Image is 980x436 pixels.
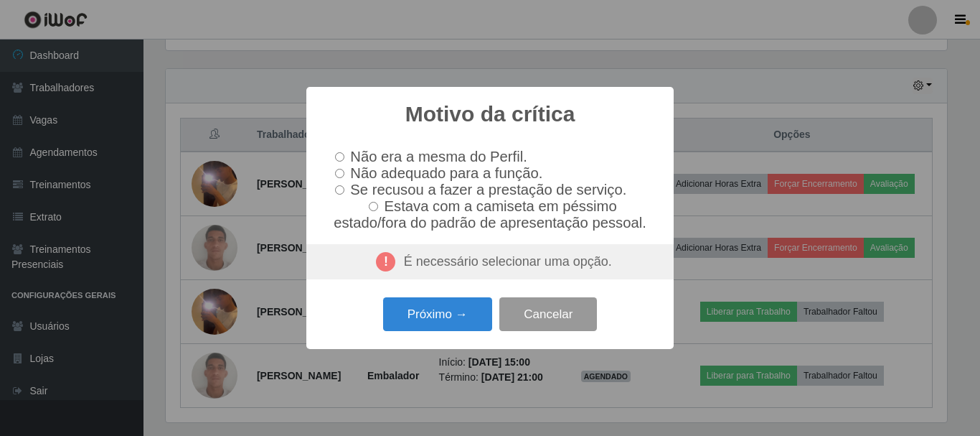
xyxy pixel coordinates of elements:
[350,182,626,198] span: Se recusou a fazer a prestação de serviço.
[335,185,344,195] input: Se recusou a fazer a prestação de serviço.
[405,101,575,127] h2: Motivo da crítica
[350,149,527,164] span: Não era a mesma do Perfil.
[383,297,492,331] button: Próximo →
[369,202,378,211] input: Estava com a camiseta em péssimo estado/fora do padrão de apresentação pessoal.
[499,297,597,331] button: Cancelar
[335,169,344,178] input: Não adequado para a função.
[306,244,674,280] div: É necessário selecionar uma opção.
[334,198,646,231] span: Estava com a camiseta em péssimo estado/fora do padrão de apresentação pessoal.
[335,152,344,162] input: Não era a mesma do Perfil.
[350,165,542,181] span: Não adequado para a função.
